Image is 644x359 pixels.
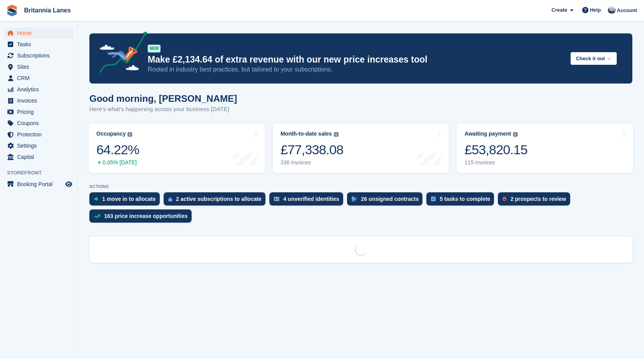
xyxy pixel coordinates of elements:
[426,192,498,209] a: 5 tasks to complete
[274,197,279,201] img: verify_identity-adf6edd0f0f0b5bbfe63781bf79b02c33cf7c696d77639b501bdc392416b5a36.svg
[617,7,637,14] span: Account
[17,118,64,129] span: Coupons
[168,197,172,202] img: active_subscription_to_allocate_icon-d502201f5373d7db506a760aba3b589e785aa758c864c3986d89f69b8ff3...
[96,159,139,166] div: 0.05% [DATE]
[552,6,567,14] span: Create
[21,4,74,17] a: Britannia Lanes
[164,192,269,209] a: 2 active subscriptions to allocate
[4,84,73,95] a: menu
[64,179,73,189] a: Preview store
[457,124,633,173] a: Awaiting payment £53,820.15 115 invoices
[498,192,574,209] a: 2 prospects to review
[4,179,73,190] a: menu
[17,39,64,50] span: Tasks
[571,52,617,65] button: Check it out →
[17,73,64,84] span: CRM
[4,39,73,50] a: menu
[89,124,265,173] a: Occupancy 64.22% 0.05% [DATE]
[93,31,147,76] img: price-adjustments-announcement-icon-8257ccfd72463d97f412b2fc003d46551f7dbcb40ab6d574587a9cd5c0d94...
[4,152,73,162] a: menu
[4,118,73,129] a: menu
[17,140,64,151] span: Settings
[590,6,601,14] span: Help
[89,105,237,114] p: Here's what's happening across your business [DATE]
[347,192,427,209] a: 26 unsigned contracts
[127,132,132,137] img: icon-info-grey-7440780725fd019a000dd9b08b2336e03edf1995a4989e88bcd33f0948082b44.svg
[148,45,161,52] div: NEW
[176,196,262,202] div: 2 active subscriptions to allocate
[503,197,506,201] img: prospect-51fa495bee0391a8d652442698ab0144808aea92771e9ea1ae160a38d050c398.svg
[281,131,332,137] div: Month-to-date sales
[464,131,511,137] div: Awaiting payment
[608,6,616,14] img: John Millership
[513,132,518,137] img: icon-info-grey-7440780725fd019a000dd9b08b2336e03edf1995a4989e88bcd33f0948082b44.svg
[4,140,73,151] a: menu
[4,50,73,61] a: menu
[17,95,64,106] span: Invoices
[104,213,188,219] div: 163 price increase opportunities
[89,184,632,189] p: ACTIONS
[17,61,64,72] span: Sites
[4,129,73,140] a: menu
[4,95,73,106] a: menu
[17,50,64,61] span: Subscriptions
[281,142,344,158] div: £77,338.08
[17,28,64,38] span: Home
[283,196,339,202] div: 4 unverified identities
[17,84,64,95] span: Analytics
[96,142,139,158] div: 64.22%
[464,159,527,166] div: 115 invoices
[96,131,126,137] div: Occupancy
[148,65,564,74] p: Rooted in industry best practices, but tailored to your subscriptions.
[273,124,449,173] a: Month-to-date sales £77,338.08 336 invoices
[464,142,527,158] div: £53,820.15
[17,129,64,140] span: Protection
[89,93,237,104] h1: Good morning, [PERSON_NAME]
[17,179,64,190] span: Booking Portal
[281,159,344,166] div: 336 invoices
[17,106,64,117] span: Pricing
[94,197,98,201] img: move_ins_to_allocate_icon-fdf77a2bb77ea45bf5b3d319d69a93e2d87916cf1d5bf7949dd705db3b84f3ca.svg
[89,192,164,209] a: 1 move in to allocate
[102,196,156,202] div: 1 move in to allocate
[148,54,564,65] p: Make £2,134.64 of extra revenue with our new price increases tool
[7,169,77,177] span: Storefront
[4,106,73,117] a: menu
[361,196,419,202] div: 26 unsigned contracts
[4,61,73,72] a: menu
[89,209,195,227] a: 163 price increase opportunities
[4,73,73,84] a: menu
[431,197,436,201] img: task-75834270c22a3079a89374b754ae025e5fb1db73e45f91037f5363f120a921f8.svg
[17,152,64,162] span: Capital
[352,197,357,201] img: contract_signature_icon-13c848040528278c33f63329250d36e43548de30e8caae1d1a13099fd9432cc5.svg
[6,5,18,16] img: stora-icon-8386f47178a22dfd0bd8f6a31ec36ba5ce8667c1dd55bd0f319d3a0aa187defe.svg
[334,132,339,137] img: icon-info-grey-7440780725fd019a000dd9b08b2336e03edf1995a4989e88bcd33f0948082b44.svg
[269,192,347,209] a: 4 unverified identities
[510,196,566,202] div: 2 prospects to review
[4,28,73,38] a: menu
[94,214,100,218] img: price_increase_opportunities-93ffe204e8149a01c8c9dc8f82e8f89637d9d84a8eef4429ea346261dce0b2c0.svg
[440,196,490,202] div: 5 tasks to complete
